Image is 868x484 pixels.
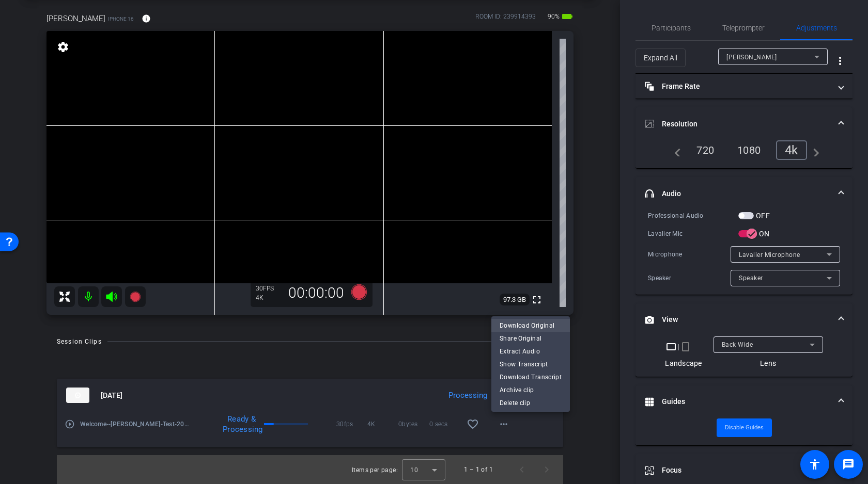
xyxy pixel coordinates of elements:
[500,345,562,358] span: Extract Audio
[500,319,562,332] span: Download Original
[500,384,562,396] span: Archive clip
[500,332,562,345] span: Share Original
[500,358,562,370] span: Show Transcript
[500,371,562,383] span: Download Transcript
[500,397,562,409] span: Delete clip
